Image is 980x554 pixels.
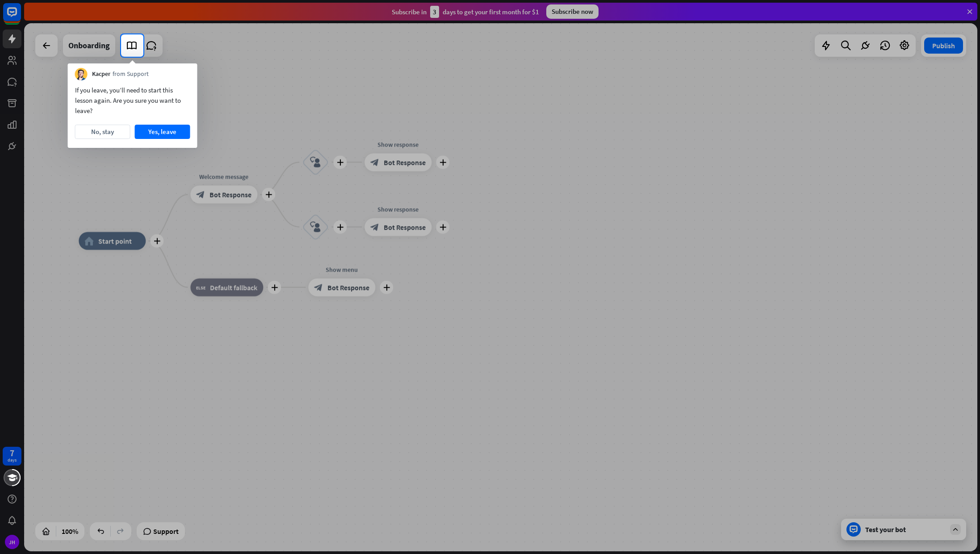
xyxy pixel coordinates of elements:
[135,125,190,139] button: Yes, leave
[7,4,34,30] button: Open LiveChat chat widget
[113,70,149,79] span: from Support
[75,85,190,116] div: If you leave, you’ll need to start this lesson again. Are you sure you want to leave?
[92,70,110,79] span: Kacper
[75,125,130,139] button: No, stay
